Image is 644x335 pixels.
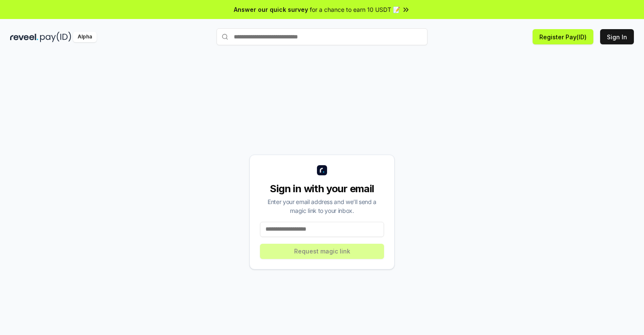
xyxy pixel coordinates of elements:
img: logo_small [317,165,327,175]
div: Alpha [73,32,97,42]
button: Sign In [600,29,634,44]
div: Sign in with your email [260,182,384,196]
button: Register Pay(ID) [533,29,593,44]
span: Answer our quick survey [234,5,308,14]
span: for a chance to earn 10 USDT 📝 [310,5,400,14]
img: reveel_dark [10,32,38,42]
img: pay_id [40,32,71,42]
div: Enter your email address and we’ll send a magic link to your inbox. [260,197,384,215]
